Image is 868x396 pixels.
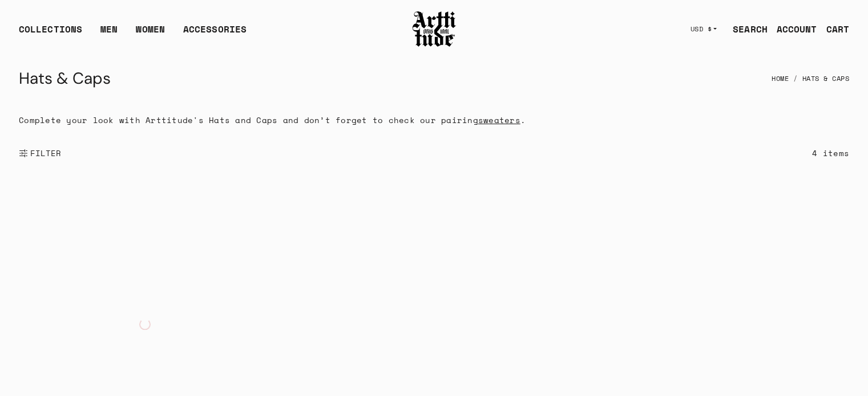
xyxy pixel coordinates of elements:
[812,146,849,160] div: 4 items
[19,141,62,166] button: Show filters
[684,17,724,42] button: USD $
[100,22,118,45] a: MEN
[19,65,111,92] h1: Hats & Caps
[28,148,62,159] span: FILTER
[789,66,849,91] li: Hats & Caps
[772,66,789,91] a: Home
[19,113,526,126] p: Complete your look with Arttitude's Hats and Caps and don’t forget to check our pairing .
[10,22,256,45] ul: Main navigation
[691,25,712,34] span: USD $
[19,22,82,45] div: COLLECTIONS
[826,22,849,36] div: CART
[136,22,165,45] a: WOMEN
[768,18,817,40] a: ACCOUNT
[817,18,849,40] a: Open cart
[183,22,247,45] div: ACCESSORIES
[411,10,457,48] img: Arttitude
[478,114,520,126] a: sweaters
[724,18,768,40] a: SEARCH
